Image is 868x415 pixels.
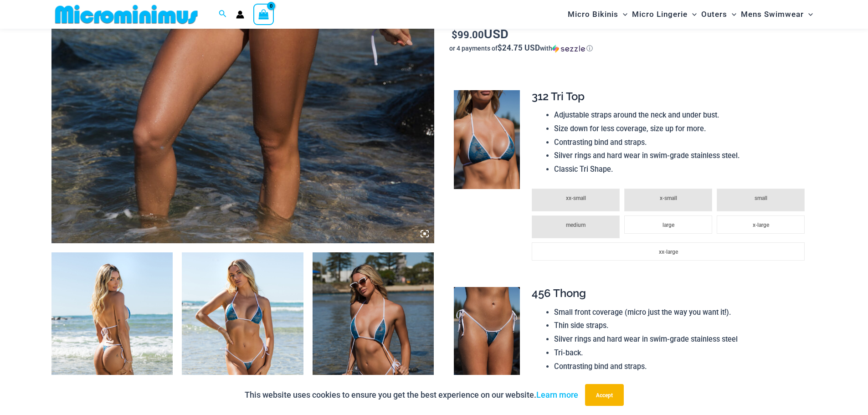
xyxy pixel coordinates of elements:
[554,346,809,360] li: Tri-back.
[532,90,585,103] span: 312 Tri Top
[739,3,815,26] a: Mens SwimwearMenu ToggleMenu Toggle
[630,3,699,26] a: Micro LingerieMenu ToggleMenu Toggle
[660,195,677,201] span: x-small
[804,3,813,26] span: Menu Toggle
[498,42,540,53] span: $24.75 USD
[755,195,767,201] span: small
[236,10,244,19] a: Account icon link
[632,3,688,26] span: Micro Lingerie
[449,44,817,53] div: or 4 payments of with
[452,28,457,41] span: $
[454,287,520,386] img: Waves Breaking Ocean 456 Bottom
[564,1,817,27] nav: Site Navigation
[699,3,739,26] a: OutersMenu ToggleMenu Toggle
[51,4,201,25] img: MM SHOP LOGO FLAT
[449,27,817,41] p: USD
[624,215,712,234] li: large
[554,319,809,333] li: Thin side straps.
[663,222,674,228] span: large
[741,3,804,26] span: Mens Swimwear
[554,360,809,374] li: Contrasting bind and straps.
[454,90,520,190] img: Waves Breaking Ocean 312 Top
[618,3,627,26] span: Menu Toggle
[452,28,484,41] bdi: 99.00
[717,215,805,234] li: x-large
[536,390,578,400] a: Learn more
[253,4,274,25] a: View Shopping Cart, empty
[449,44,817,53] div: or 4 payments of$24.75 USDwithSezzle Click to learn more about Sezzle
[624,189,712,211] li: x-small
[701,3,727,26] span: Outers
[688,3,697,26] span: Menu Toggle
[554,122,809,136] li: Size down for less coverage, size up for more.
[554,136,809,149] li: Contrasting bind and straps.
[753,222,769,228] span: x-large
[659,249,678,255] span: xx-large
[568,3,618,26] span: Micro Bikinis
[245,388,578,402] p: This website uses cookies to ensure you get the best experience on our website.
[532,189,620,211] li: xx-small
[532,242,805,261] li: xx-large
[585,384,624,406] button: Accept
[566,195,586,201] span: xx-small
[219,9,227,20] a: Search icon link
[717,189,805,211] li: small
[727,3,736,26] span: Menu Toggle
[552,45,585,53] img: Sezzle
[554,108,809,122] li: Adjustable straps around the neck and under bust.
[565,3,630,26] a: Micro BikinisMenu ToggleMenu Toggle
[554,306,809,319] li: Small front coverage (micro just the way you want it!).
[554,373,809,387] li: Iconic Microminimus M silver Flag.
[554,149,809,163] li: Silver rings and hard wear in swim-grade stainless steel.
[532,215,620,238] li: medium
[532,287,586,300] span: 456 Thong
[554,163,809,176] li: Classic Tri Shape.
[554,333,809,346] li: Silver rings and hard wear in swim-grade stainless steel
[566,222,586,228] span: medium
